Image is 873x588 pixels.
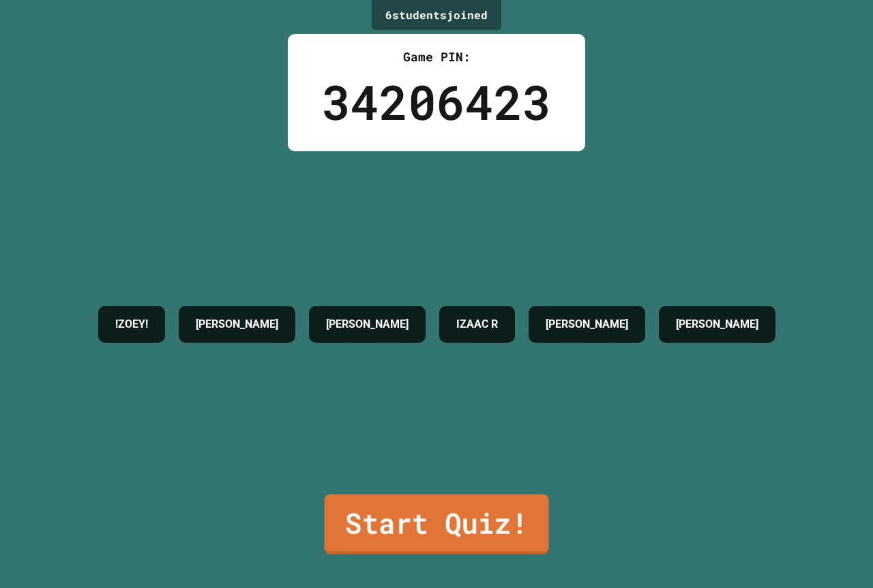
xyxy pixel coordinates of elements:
[326,316,409,332] h4: [PERSON_NAME]
[325,494,549,554] a: Start Quiz!
[322,48,551,66] div: Game PIN:
[456,316,498,332] h4: IZAAC R
[676,316,758,332] h4: [PERSON_NAME]
[322,66,551,138] div: 34206423
[196,316,278,332] h4: [PERSON_NAME]
[546,316,628,332] h4: [PERSON_NAME]
[115,316,148,332] h4: !ZOEY!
